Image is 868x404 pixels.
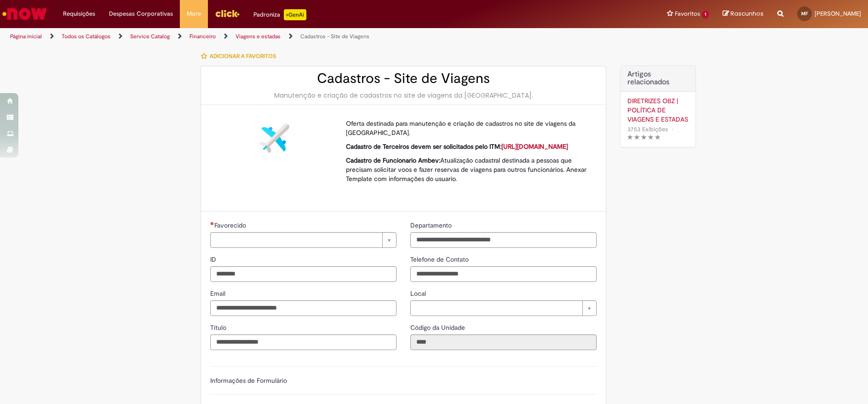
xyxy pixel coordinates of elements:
span: More [187,9,201,18]
p: Oferta destinada para manutenção e criação de cadastros no site de viagens da [GEOGRAPHIC_DATA]. [346,119,590,137]
span: Rascunhos [730,9,764,18]
img: ServiceNow [1,5,48,23]
input: Título [210,334,397,350]
h3: Artigos relacionados [627,70,689,87]
span: Departamento [410,221,454,229]
span: Título [210,323,228,332]
span: Despesas Corporativas [109,9,173,18]
a: Cadastros - Site de Viagens [300,33,369,40]
input: Telefone de Contato [410,266,597,282]
img: Cadastros - Site de Viagens [260,123,289,153]
a: Viagens e estadas [236,33,281,40]
span: Necessários [210,222,214,225]
span: Somente leitura - Código da Unidade [410,323,467,332]
span: Email [210,289,227,298]
label: Somente leitura - Código da Unidade [410,323,467,332]
span: Local [410,289,428,298]
span: Telefone de Contato [410,255,471,263]
button: Adicionar a Favoritos [201,47,281,66]
input: ID [210,266,397,282]
a: Rascunhos [723,10,764,18]
div: Padroniza [253,9,306,20]
a: Financeiro [190,33,216,40]
span: 3753 Exibições [627,125,668,133]
strong: Cadastro de Funcionario Ambev: [346,156,440,164]
span: [PERSON_NAME] [815,10,861,18]
a: Todos os Catálogos [62,33,110,40]
strong: Cadastro de Terceiros devem ser solicitados pelo ITM: [346,142,568,151]
h2: Cadastros - Site de Viagens [210,71,597,86]
div: Manutenção e criação de cadastros no site de viagens da [GEOGRAPHIC_DATA]. [210,91,597,100]
ul: Trilhas de página [7,28,572,45]
span: • [670,123,675,135]
a: DIRETRIZES OBZ | POLÍTICA DE VIAGENS E ESTADAS [627,96,689,124]
p: +GenAi [284,9,306,20]
a: [URL][DOMAIN_NAME] [501,142,568,151]
span: Requisições [63,9,95,18]
input: Código da Unidade [410,334,597,350]
p: Atualização cadastral destinada a pessoas que precisam solicitar voos e fazer reservas de viagens... [346,156,590,183]
a: Página inicial [10,33,42,40]
span: Adicionar a Favoritos [210,53,276,60]
input: Departamento [410,232,597,248]
img: click_logo_yellow_360x200.png [215,6,240,20]
span: MF [801,11,808,17]
a: Limpar campo Favorecido [210,232,397,248]
span: ID [210,255,218,263]
label: Informações de Formulário [210,376,287,385]
input: Email [210,300,397,316]
span: Necessários - Favorecido [214,221,248,229]
span: 1 [702,11,709,18]
a: Limpar campo Local [410,300,597,316]
span: Favoritos [675,9,700,18]
a: Service Catalog [130,33,170,40]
